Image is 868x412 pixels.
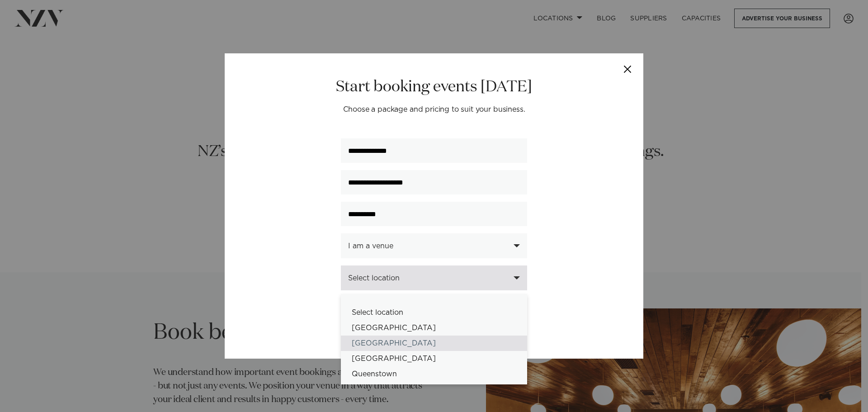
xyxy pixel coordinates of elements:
div: I am a venue [348,242,510,250]
div: [PERSON_NAME] [341,382,527,397]
p: Choose a package and pricing to suit your business. [248,104,620,115]
button: Close [612,53,643,85]
h2: Start booking events [DATE] [248,77,620,97]
div: [GEOGRAPHIC_DATA] [341,351,527,366]
div: [GEOGRAPHIC_DATA] [341,336,527,351]
div: Queenstown [341,366,527,382]
div: [GEOGRAPHIC_DATA] [341,320,527,336]
div: Select location [341,305,527,320]
div: Select location [348,274,510,282]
